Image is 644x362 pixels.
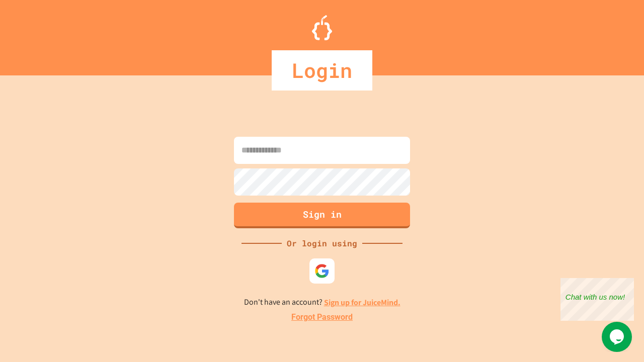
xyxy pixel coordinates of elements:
iframe: chat widget [560,278,634,321]
button: Sign in [234,203,410,228]
iframe: chat widget [602,322,634,352]
div: Login [272,50,372,90]
img: google-icon.svg [314,263,330,279]
a: Forgot Password [291,311,353,323]
img: Logo.svg [312,15,332,40]
a: Sign up for JuiceMind. [324,297,400,308]
div: Or login using [282,237,362,249]
p: Don't have an account? [244,296,400,309]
